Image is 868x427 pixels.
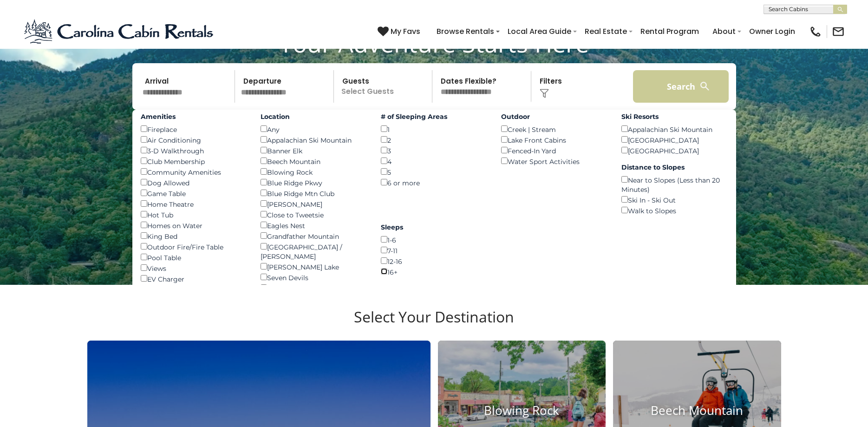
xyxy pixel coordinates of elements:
[141,134,247,145] div: Air Conditioning
[261,145,367,156] div: Banner Elk
[381,134,487,145] div: 2
[503,23,576,39] a: Local Area Guide
[141,252,247,263] div: Pool Table
[141,230,247,241] div: King Bed
[832,25,845,38] img: mail-regular-black.png
[261,134,367,145] div: Appalachian Ski Mountain
[261,112,367,121] label: Location
[7,29,861,58] h1: Your Adventure Starts Here
[633,70,729,103] button: Search
[141,284,247,295] div: Gigabit Internet
[381,266,487,277] div: 16+
[141,220,247,230] div: Homes on Water
[261,177,367,188] div: Blue Ridge Pkwy
[438,403,606,418] h4: Blowing Rock
[141,263,247,273] div: Views
[261,124,367,134] div: Any
[141,112,247,121] label: Amenities
[261,261,367,272] div: [PERSON_NAME] Lake
[261,156,367,166] div: Beech Mountain
[261,220,367,230] div: Eagles Nest
[141,188,247,198] div: Game Table
[621,112,728,121] label: Ski Resorts
[501,145,607,156] div: Fenced-In Yard
[261,272,367,282] div: Seven Devils
[381,256,487,266] div: 12-16
[381,177,487,188] div: 6 or more
[580,23,632,39] a: Real Estate
[381,124,487,134] div: 1
[141,241,247,252] div: Outdoor Fire/Fire Table
[621,163,728,172] label: Distance to Slopes
[261,166,367,177] div: Blowing Rock
[261,241,367,261] div: [GEOGRAPHIC_DATA] / [PERSON_NAME]
[141,209,247,220] div: Hot Tub
[381,112,487,121] label: # of Sleeping Areas
[86,308,783,341] h3: Select Your Destination
[141,156,247,166] div: Club Membership
[432,23,499,39] a: Browse Rentals
[141,145,247,156] div: 3-D Walkthrough
[621,174,728,194] div: Near to Slopes (Less than 20 Minutes)
[141,198,247,209] div: Home Theatre
[391,26,420,37] span: My Favs
[708,23,740,39] a: About
[381,234,487,245] div: 1-6
[621,194,728,205] div: Ski In - Ski Out
[141,166,247,177] div: Community Amenities
[381,223,487,232] label: Sleeps
[141,177,247,188] div: Dog Allowed
[621,124,728,134] div: Appalachian Ski Mountain
[337,70,432,103] p: Select Guests
[636,23,704,39] a: Rental Program
[378,26,423,38] a: My Favs
[141,273,247,284] div: EV Charger
[699,80,711,92] img: search-regular-white.png
[501,112,607,121] label: Outdoor
[621,145,728,156] div: [GEOGRAPHIC_DATA]
[261,188,367,198] div: Blue Ridge Mtn Club
[261,282,367,293] div: Sugar Mountain
[261,230,367,241] div: Grandfather Mountain
[809,25,822,38] img: phone-regular-black.png
[261,198,367,209] div: [PERSON_NAME]
[501,124,607,134] div: Creek | Stream
[381,156,487,166] div: 4
[23,18,216,46] img: Blue-2.png
[261,209,367,220] div: Close to Tweetsie
[381,145,487,156] div: 3
[744,23,800,39] a: Owner Login
[621,205,728,216] div: Walk to Slopes
[141,124,247,134] div: Fireplace
[540,89,549,98] img: filter--v1.png
[381,166,487,177] div: 5
[501,134,607,145] div: Lake Front Cabins
[501,156,607,166] div: Water Sport Activities
[621,134,728,145] div: [GEOGRAPHIC_DATA]
[613,403,781,418] h4: Beech Mountain
[381,245,487,256] div: 7-11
